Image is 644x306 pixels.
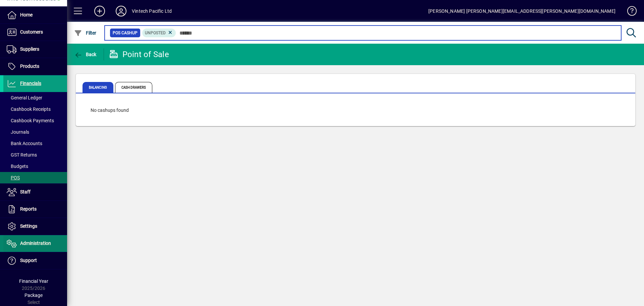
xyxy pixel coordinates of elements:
[7,106,51,112] span: Cashbook Receipts
[3,103,67,115] a: Cashbook Receipts
[7,164,28,169] span: Budgets
[3,218,67,235] a: Settings
[20,189,31,194] span: Staff
[3,172,67,183] a: POS
[3,201,67,218] a: Reports
[3,184,67,201] a: Staff
[622,1,636,23] a: Knowledge Base
[142,29,176,37] mat-chip: Status: Unposted
[19,278,48,284] span: Financial Year
[428,6,615,16] div: [PERSON_NAME] [PERSON_NAME][EMAIL_ADDRESS][PERSON_NAME][DOMAIN_NAME]
[74,30,97,36] span: Filter
[3,41,67,58] a: Suppliers
[3,24,67,41] a: Customers
[7,129,29,135] span: Journals
[7,152,37,158] span: GST Returns
[115,82,152,93] span: Cash Drawers
[3,252,67,269] a: Support
[24,293,43,298] span: Package
[109,49,169,60] div: Point of Sale
[72,27,98,39] button: Filter
[20,206,37,212] span: Reports
[3,138,67,149] a: Bank Accounts
[89,5,110,17] button: Add
[3,7,67,24] a: Home
[7,175,20,180] span: POS
[110,5,132,17] button: Profile
[3,161,67,172] a: Budgets
[20,81,41,86] span: Financials
[3,149,67,161] a: GST Returns
[67,48,104,60] app-page-header-button: Back
[74,52,97,57] span: Back
[83,82,113,93] span: Balancing
[20,223,37,229] span: Settings
[7,118,54,123] span: Cashbook Payments
[20,29,43,35] span: Customers
[20,258,37,263] span: Support
[72,48,98,60] button: Back
[3,92,67,103] a: General Ledger
[7,141,42,146] span: Bank Accounts
[20,12,33,17] span: Home
[3,126,67,138] a: Journals
[113,30,138,36] span: POS Cashup
[20,63,39,69] span: Products
[132,6,172,16] div: Vintech Pacific Ltd
[3,115,67,126] a: Cashbook Payments
[84,100,136,121] div: No cashups found
[20,46,39,52] span: Suppliers
[145,31,166,35] span: Unposted
[3,58,67,75] a: Products
[20,241,51,246] span: Administration
[3,235,67,252] a: Administration
[7,95,42,100] span: General Ledger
